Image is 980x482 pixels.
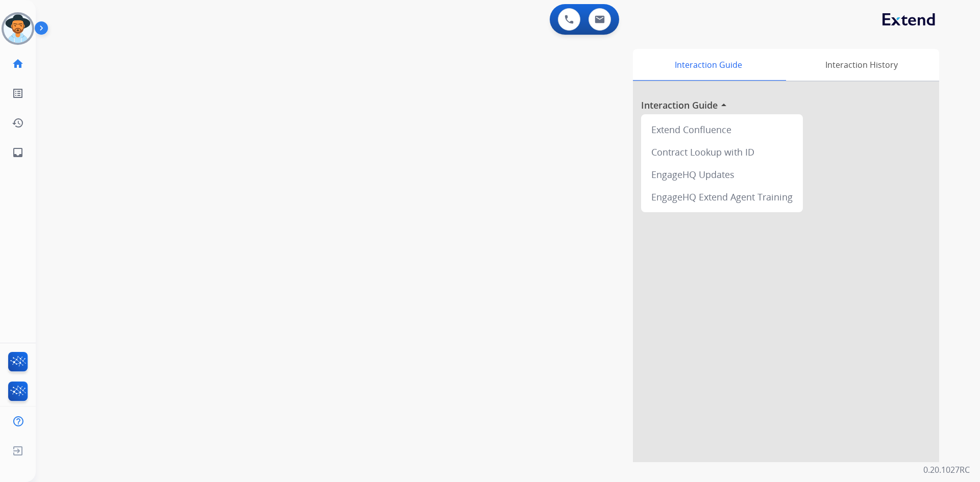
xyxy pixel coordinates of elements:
div: Interaction Guide [633,49,783,81]
div: EngageHQ Extend Agent Training [645,186,799,208]
div: EngageHQ Updates [645,163,799,186]
div: Contract Lookup with ID [645,141,799,163]
mat-icon: list_alt [12,87,24,99]
mat-icon: history [12,117,24,129]
p: 0.20.1027RC [923,464,970,476]
div: Extend Confluence [645,118,799,141]
img: avatar [4,14,32,43]
mat-icon: home [12,58,24,70]
div: Interaction History [783,49,939,81]
mat-icon: inbox [12,146,24,159]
